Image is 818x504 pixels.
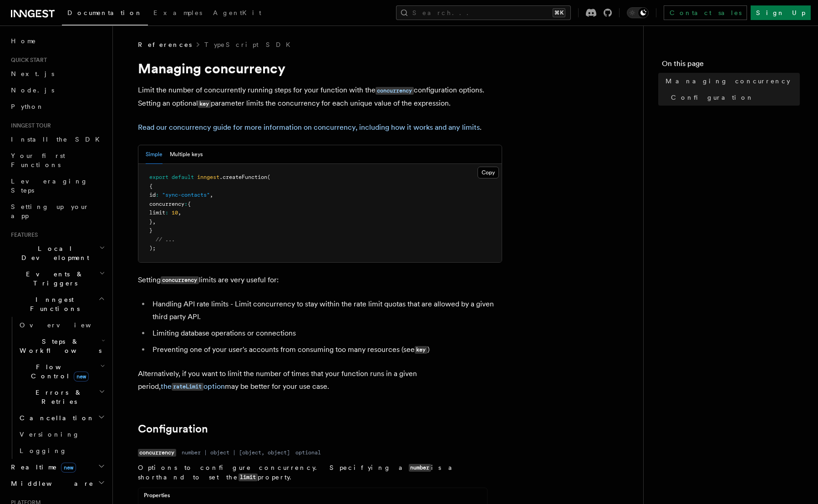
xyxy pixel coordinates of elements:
button: Copy [478,167,499,178]
span: Versioning [20,431,80,438]
span: Python [11,103,44,110]
span: Setting up your app [11,203,89,219]
span: { [188,201,191,207]
a: Home [7,33,107,49]
span: Realtime [7,463,76,472]
h1: Managing concurrency [138,60,502,76]
span: } [149,227,152,234]
a: Node.js [7,82,107,98]
code: number [409,464,431,472]
button: Steps & Workflows [16,333,107,359]
code: key [415,346,427,354]
a: concurrency [376,86,414,94]
span: "sync-contacts" [162,192,210,198]
span: Overview [20,321,113,329]
span: Steps & Workflows [16,337,102,355]
span: new [61,463,76,473]
a: Contact sales [664,5,747,20]
a: Next.js [7,66,107,82]
a: TypeScript SDK [204,40,296,49]
dd: optional [295,449,321,456]
li: Limiting database operations or connections [150,327,502,340]
span: default [172,174,194,180]
span: Errors & Retries [16,388,99,406]
span: : [165,209,168,216]
span: Quick start [7,56,47,64]
code: rateLimit [172,383,203,391]
p: Alternatively, if you want to limit the number of times that your function runs in a given period... [138,367,502,393]
dd: number | object | [object, object] [182,449,290,456]
span: Next.js [11,70,54,77]
span: , [152,219,156,225]
span: inngest [197,174,219,180]
div: Inngest Functions [7,317,107,459]
span: Home [11,36,36,46]
button: Multiple keys [170,145,203,164]
span: .createFunction [219,174,267,180]
button: Flow Controlnew [16,359,107,384]
p: . [138,121,502,134]
a: Install the SDK [7,131,107,148]
span: Events & Triggers [7,270,99,288]
li: Preventing one of your user's accounts from consuming too many resources (see ) [150,343,502,356]
span: Examples [153,9,202,16]
a: Overview [16,317,107,333]
span: concurrency [149,201,184,207]
span: } [149,219,152,225]
span: Node.js [11,87,54,94]
span: Inngest Functions [7,295,98,313]
span: : [184,201,188,207]
span: Leveraging Steps [11,178,88,194]
code: concurrency [161,276,199,284]
a: Versioning [16,426,107,443]
a: Logging [16,443,107,459]
a: therateLimitoption [161,382,225,391]
span: ); [149,245,156,251]
button: Realtimenew [7,459,107,475]
span: Features [7,231,38,239]
span: Inngest tour [7,122,51,129]
span: Your first Functions [11,152,65,168]
span: Local Development [7,244,99,262]
p: Limit the number of concurrently running steps for your function with the configuration options. ... [138,84,502,110]
a: Leveraging Steps [7,173,107,199]
span: , [178,209,181,216]
span: : [156,192,159,198]
button: Local Development [7,240,107,266]
a: Configuration [138,423,208,435]
h4: On this page [662,58,800,73]
span: References [138,40,192,49]
button: Errors & Retries [16,384,107,410]
code: key [198,100,211,108]
a: Python [7,98,107,115]
span: 10 [172,209,178,216]
button: Middleware [7,475,107,492]
span: Logging [20,447,67,454]
a: Managing concurrency [662,73,800,89]
span: Cancellation [16,413,95,423]
span: Install the SDK [11,136,105,143]
span: id [149,192,156,198]
button: Simple [146,145,163,164]
code: concurrency [138,449,176,457]
button: Cancellation [16,410,107,426]
span: // ... [156,236,175,243]
span: Configuration [671,93,754,102]
a: AgentKit [208,3,267,25]
code: concurrency [376,87,414,95]
span: AgentKit [213,9,261,16]
span: Documentation [67,9,142,16]
button: Events & Triggers [7,266,107,291]
a: Configuration [667,89,800,106]
li: Handling API rate limits - Limit concurrency to stay within the rate limit quotas that are allowe... [150,298,502,323]
span: ( [267,174,270,180]
span: { [149,183,152,189]
span: , [210,192,213,198]
span: limit [149,209,165,216]
kbd: ⌘K [553,8,565,17]
button: Toggle dark mode [627,7,649,18]
button: Search...⌘K [396,5,571,20]
code: limit [239,473,258,481]
a: Documentation [62,3,148,25]
a: Setting up your app [7,199,107,224]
